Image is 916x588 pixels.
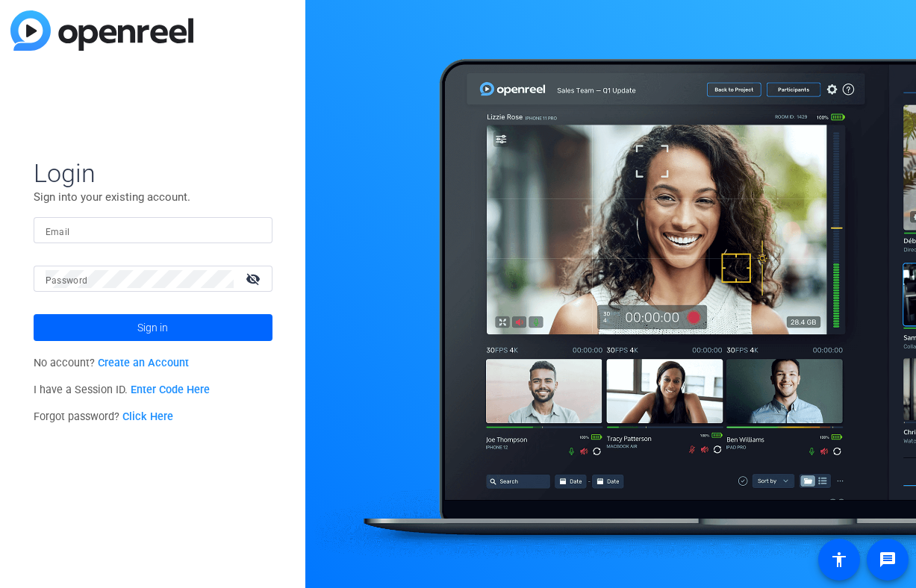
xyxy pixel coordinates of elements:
mat-icon: visibility_off [237,268,272,290]
input: Enter Email Address [46,222,261,240]
img: blue-gradient.svg [10,10,193,51]
mat-icon: accessibility [830,551,848,569]
mat-label: Email [46,227,70,237]
span: Sign in [137,309,168,346]
p: Sign into your existing account. [34,189,272,205]
mat-label: Password [46,275,88,286]
button: Sign in [34,314,272,341]
span: Login [34,157,272,189]
span: No account? [34,357,190,369]
a: Click Here [122,410,173,423]
span: Forgot password? [34,410,174,423]
a: Create an Account [98,357,189,369]
mat-icon: message [879,551,897,569]
a: Enter Code Here [131,384,210,396]
span: I have a Session ID. [34,384,211,396]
